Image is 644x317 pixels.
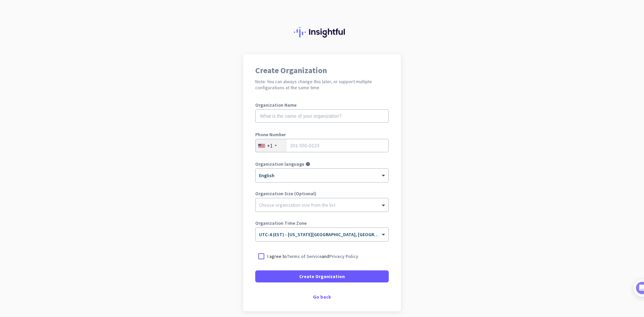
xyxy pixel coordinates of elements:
[255,295,389,299] div: Go back
[306,162,310,166] i: help
[255,139,389,152] input: 201-555-0123
[299,273,345,280] span: Create Organization
[255,270,389,282] button: Create Organization
[255,162,304,166] label: Organization language
[287,253,322,259] a: Terms of Service
[267,142,273,149] div: +1
[294,27,350,38] img: Insightful
[255,103,389,107] label: Organization Name
[255,191,389,196] label: Organization Size (Optional)
[255,66,389,74] h1: Create Organization
[267,253,358,260] p: I agree to and
[255,78,389,91] h2: Note: You can always change this later, or support multiple configurations at the same time
[255,109,389,123] input: What is the name of your organization?
[255,132,389,137] label: Phone Number
[255,221,389,225] label: Organization Time Zone
[329,253,358,259] a: Privacy Policy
